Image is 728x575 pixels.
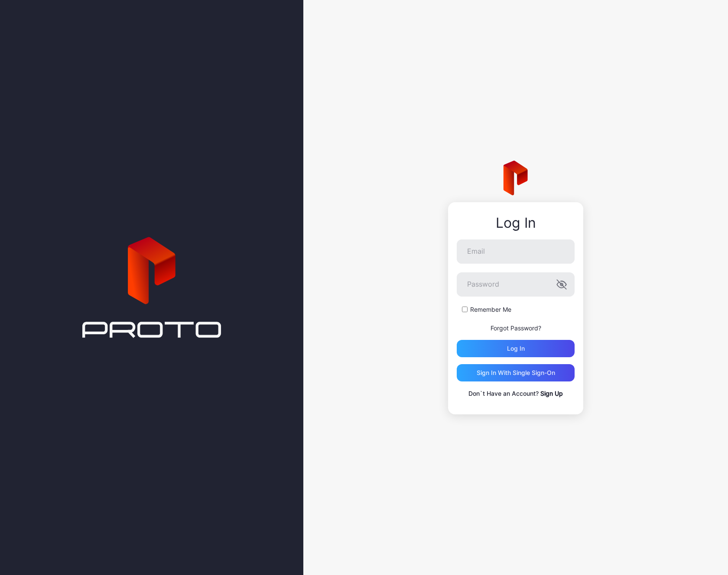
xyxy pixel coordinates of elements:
div: Log in [507,345,525,352]
a: Forgot Password? [491,324,541,332]
button: Log in [457,340,575,357]
button: Sign in With Single Sign-On [457,364,575,381]
label: Remember Me [470,305,511,314]
input: Password [457,272,575,297]
button: Password [556,279,567,290]
input: Email [457,239,575,264]
a: Sign Up [540,390,563,397]
div: Log In [457,215,575,231]
div: Sign in With Single Sign-On [477,369,555,376]
p: Don`t Have an Account? [457,388,575,399]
